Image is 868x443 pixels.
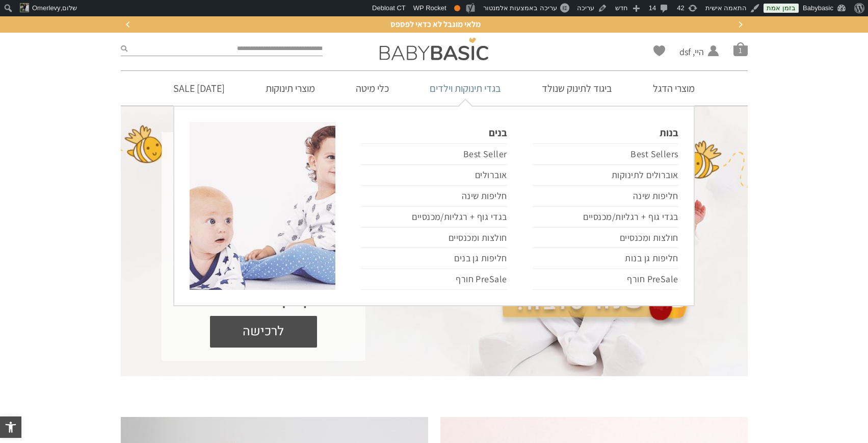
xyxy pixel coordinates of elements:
span: לרכישה [218,316,309,348]
a: חליפות שינה [361,186,507,207]
a: אוברולים לתינוקות [533,165,678,186]
a: בגדי גוף + רגליות/מכנסיים [533,207,678,228]
a: בנות [533,122,678,143]
a: סל קניות1 [733,42,748,56]
a: לרכישה [210,316,317,348]
a: ביגוד לתינוק שנולד [527,71,627,106]
span: Omerlevy [32,4,61,12]
a: PreSale חורף [361,269,507,290]
a: חולצות ומכנסיים [533,228,678,249]
a: בגדי גוף + רגליות/מכנסיים [361,207,507,228]
a: בגדי תינוקות וילדים [414,71,516,106]
a: Best Sellers [533,143,678,165]
a: Best Seller [361,143,507,165]
button: Previous [121,17,136,32]
a: PreSale חורף [533,269,678,290]
a: מוצרי תינוקות [250,71,330,106]
a: אוברולים [361,165,507,186]
span: Wishlist [653,45,665,60]
a: Wishlist [653,45,665,56]
a: חליפות גן בנים [361,248,507,269]
button: Next [732,17,748,32]
a: חליפות גן בנות [533,248,678,269]
div: תקין [454,5,460,11]
a: חולצות ומכנסיים [361,228,507,249]
a: [DATE] SALE [158,71,240,106]
a: בנים [361,122,507,143]
a: בזמן אמת [764,4,799,13]
a: כלי מיטה [340,71,404,106]
span: מלאי מוגבל לא כדאי לפספס [390,19,481,30]
span: סל קניות [733,42,748,56]
span: החשבון שלי [679,59,704,71]
a: מוצרי הדגל [638,71,710,106]
img: Baby Basic בגדי תינוקות וילדים אונליין [380,38,488,60]
a: חליפות שינה [533,186,678,207]
span: עריכה באמצעות אלמנטור [483,4,557,12]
